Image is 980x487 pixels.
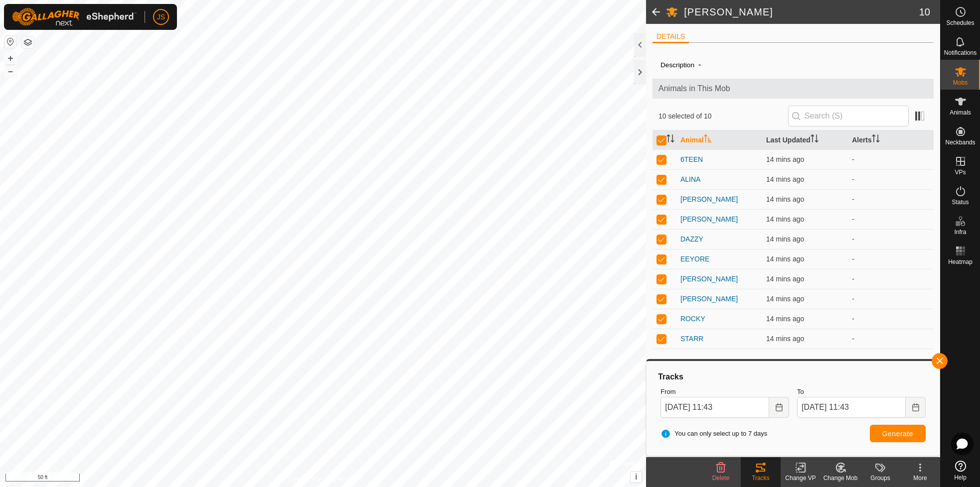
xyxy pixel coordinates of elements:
span: ALINA [680,174,700,185]
span: Neckbands [945,139,975,145]
span: 10 [919,4,930,19]
span: [PERSON_NAME] [680,294,738,304]
th: Animal [676,130,762,150]
button: Choose Date [769,397,789,418]
span: [PERSON_NAME] [680,214,738,225]
span: ROCKY [680,314,705,324]
div: Tracks [741,474,781,483]
span: 16 Aug 2025, 12:06 pm [766,275,804,283]
button: Reset Map [4,36,16,48]
p-sorticon: Activate to sort [872,136,880,144]
td: - [848,209,934,229]
span: 16 Aug 2025, 12:06 pm [766,315,804,323]
div: More [900,474,940,483]
div: Change Mob [820,474,860,483]
input: Search (S) [788,106,909,126]
span: [PERSON_NAME] [680,194,738,205]
label: To [797,387,926,397]
li: DETAILS [653,31,689,43]
div: Groups [860,474,900,483]
span: Status [952,199,969,205]
button: + [4,52,16,64]
span: 16 Aug 2025, 12:06 pm [766,175,804,183]
button: – [4,65,16,77]
span: Infra [954,229,966,235]
a: Help [941,457,980,485]
p-sorticon: Activate to sort [704,136,712,144]
span: 6TEEN [680,154,703,165]
button: Map Layers [22,36,34,48]
td: - [848,229,934,249]
button: Generate [870,425,926,442]
span: 16 Aug 2025, 12:06 pm [766,235,804,243]
span: 10 selected of 10 [658,111,788,122]
p-sorticon: Activate to sort [666,136,674,144]
img: Gallagher Logo [12,8,137,26]
label: Description [660,61,694,69]
div: Change VP [781,474,820,483]
span: You can only select up to 7 days [660,429,767,439]
button: i [631,472,642,483]
span: STARR [680,334,703,344]
a: Privacy Policy [284,474,321,483]
span: 16 Aug 2025, 12:06 pm [766,335,804,343]
span: Delete [712,475,730,482]
span: Schedules [946,20,974,26]
span: EEYORE [680,254,709,264]
td: - [848,309,934,329]
th: Alerts [848,130,934,150]
span: Notifications [944,50,977,56]
td: - [848,249,934,269]
span: 16 Aug 2025, 12:06 pm [766,255,804,263]
td: - [848,329,934,349]
span: Generate [882,430,913,438]
span: JS [157,12,165,22]
button: Choose Date [906,397,926,418]
span: 16 Aug 2025, 12:06 pm [766,195,804,203]
td: - [848,149,934,169]
th: Last Updated [762,130,848,150]
span: VPs [955,169,966,175]
span: Animals [950,110,971,116]
td: - [848,189,934,209]
td: - [848,289,934,309]
span: 16 Aug 2025, 12:06 pm [766,155,804,163]
p-sorticon: Activate to sort [811,136,818,144]
span: i [635,473,637,481]
h2: [PERSON_NAME] [684,6,919,18]
label: From [660,387,789,397]
div: Tracks [656,371,930,383]
a: Contact Us [333,474,362,483]
td: - [848,169,934,189]
span: 16 Aug 2025, 12:06 pm [766,295,804,303]
span: Animals in This Mob [658,83,928,95]
span: Heatmap [948,259,973,265]
span: Mobs [953,80,968,86]
td: - [848,269,934,289]
span: - [694,56,705,73]
span: [PERSON_NAME] [680,274,738,284]
span: Help [954,475,967,481]
span: DAZZY [680,234,703,244]
span: 16 Aug 2025, 12:06 pm [766,215,804,223]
